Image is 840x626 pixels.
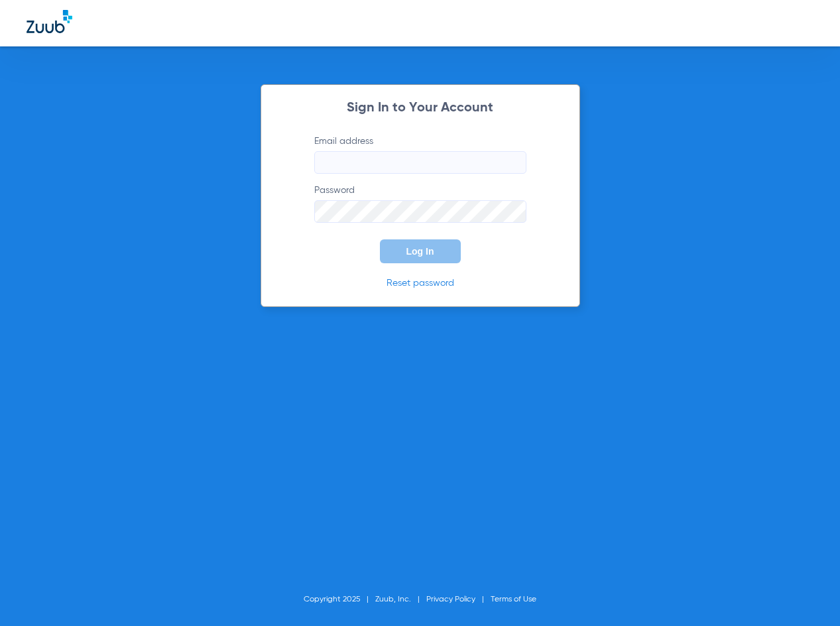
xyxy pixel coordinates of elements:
[294,101,546,115] h2: Sign In to Your Account
[406,246,434,257] span: Log In
[304,593,375,606] li: Copyright 2025
[491,595,536,603] a: Terms of Use
[774,562,840,626] iframe: Chat Widget
[375,593,426,606] li: Zuub, Inc.
[314,200,526,223] input: Password
[380,239,461,263] button: Log In
[314,135,526,174] label: Email address
[27,10,72,33] img: Zuub Logo
[314,184,526,223] label: Password
[426,595,475,603] a: Privacy Policy
[387,279,454,288] a: Reset password
[314,151,526,174] input: Email address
